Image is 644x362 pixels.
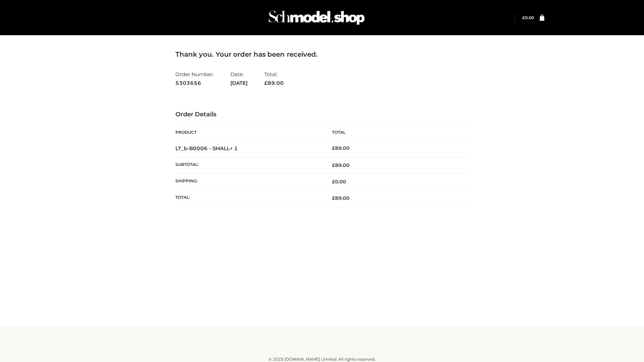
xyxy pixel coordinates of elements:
strong: [DATE] [230,79,248,87]
span: £ [264,80,268,86]
bdi: 89.00 [332,145,350,151]
span: £ [522,15,525,20]
span: 89.00 [332,162,350,168]
th: Shipping: [175,174,322,190]
bdi: 0.00 [522,15,534,20]
span: £ [332,145,335,151]
span: £ [332,179,335,185]
strong: 5303656 [175,79,214,87]
span: £ [332,195,335,201]
strong: LT_b-B0006 - SMALL [175,145,238,152]
strong: × 1 [230,145,238,152]
bdi: 0.00 [332,179,346,185]
a: £0.00 [522,15,534,20]
li: Total: [264,68,284,89]
span: 89.00 [332,195,350,201]
h3: Order Details [175,111,469,118]
th: Total: [175,190,322,206]
h3: Thank you. Your order has been received. [175,50,469,58]
th: Total [322,125,469,140]
img: Schmodel Admin 964 [266,4,367,31]
li: Date: [230,68,248,89]
span: 89.00 [264,80,284,86]
th: Subtotal: [175,157,322,173]
span: £ [332,162,335,168]
th: Product [175,125,322,140]
li: Order Number: [175,68,214,89]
